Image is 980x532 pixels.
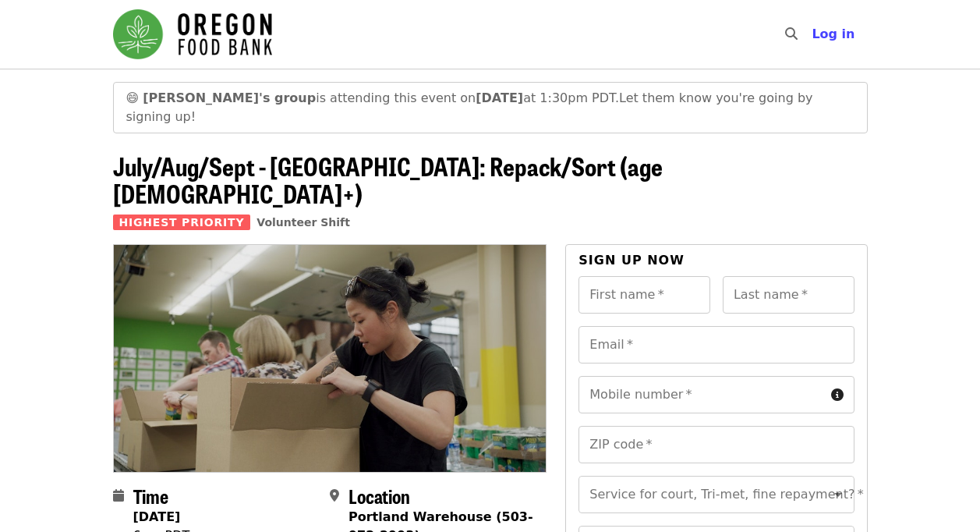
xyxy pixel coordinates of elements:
[476,90,523,105] strong: [DATE]
[578,376,824,413] input: Mobile number
[578,326,854,364] input: Email
[785,27,798,41] i: search icon
[113,9,272,59] img: Oregon Food Bank - Home
[133,482,168,509] span: Time
[799,19,867,50] button: Log in
[133,509,181,524] strong: [DATE]
[143,90,316,105] strong: [PERSON_NAME]'s group
[143,90,619,105] span: is attending this event on at 1:30pm PDT.
[578,276,710,314] input: First name
[113,215,251,230] span: Highest Priority
[812,27,854,41] span: Log in
[831,388,844,403] i: circle-info icon
[723,276,854,314] input: Last name
[113,147,663,211] span: July/Aug/Sept - [GEOGRAPHIC_DATA]: Repack/Sort (age [DEMOGRAPHIC_DATA]+)
[113,488,124,503] i: calendar icon
[348,482,410,509] span: Location
[807,16,819,53] input: Search
[256,216,350,229] a: Volunteer Shift
[126,90,140,105] span: grinning face emoji
[330,488,339,503] i: map-marker-alt icon
[114,245,547,471] img: July/Aug/Sept - Portland: Repack/Sort (age 8+) organized by Oregon Food Bank
[827,484,849,505] button: Open
[578,426,854,463] input: ZIP code
[578,253,685,268] span: Sign up now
